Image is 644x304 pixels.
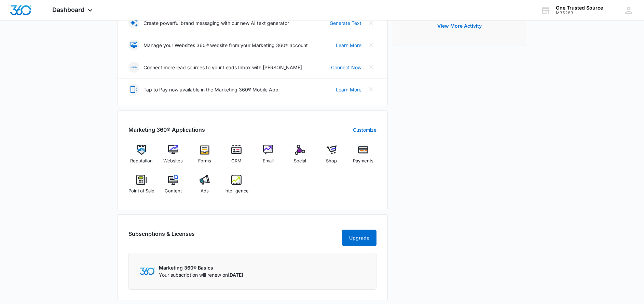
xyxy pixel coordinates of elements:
a: Ads [192,175,218,199]
a: Shop [318,145,345,169]
p: Manage your Websites 360® website from your Marketing 360® account [143,42,308,49]
img: Marketing 360 Logo [140,267,155,275]
a: Social [287,145,313,169]
span: Shop [326,158,337,164]
a: Learn More [336,42,361,49]
button: View More Activity [430,18,489,34]
a: Point of Sale [128,175,155,199]
span: Social [294,158,306,164]
a: Websites [160,145,186,169]
h2: Marketing 360® Applications [128,126,205,134]
span: [DATE] [228,272,243,278]
span: Content [165,188,182,194]
a: Forms [192,145,218,169]
div: account id [556,11,603,15]
a: Customize [353,126,376,133]
a: Intelligence [223,175,250,199]
button: Upgrade [342,230,376,246]
span: Ads [201,188,209,194]
a: Learn More [336,86,361,93]
span: Point of Sale [128,188,154,194]
div: account name [556,5,603,11]
p: Connect more lead sources to your Leads Inbox with [PERSON_NAME] [143,64,302,71]
span: Dashboard [52,6,84,13]
span: Payments [353,158,373,164]
span: CRM [231,158,242,164]
a: Generate Text [330,19,361,27]
button: Close [366,84,376,95]
a: Email [255,145,282,169]
a: Payments [350,145,376,169]
span: Websites [163,158,183,164]
span: Intelligence [224,188,249,194]
span: Forms [198,158,211,164]
button: Close [366,40,376,50]
a: Connect Now [331,64,361,71]
span: Reputation [130,158,153,164]
a: Content [160,175,186,199]
a: Reputation [128,145,155,169]
p: Marketing 360® Basics [159,264,243,271]
button: Close [366,62,376,73]
span: Email [263,158,274,164]
p: Create powerful brand messaging with our new AI text generator [143,19,289,27]
p: Tap to Pay now available in the Marketing 360® Mobile App [143,86,278,93]
p: Your subscription will renew on [159,271,243,278]
a: CRM [223,145,250,169]
button: Close [366,17,376,28]
h2: Subscriptions & Licenses [128,230,195,243]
